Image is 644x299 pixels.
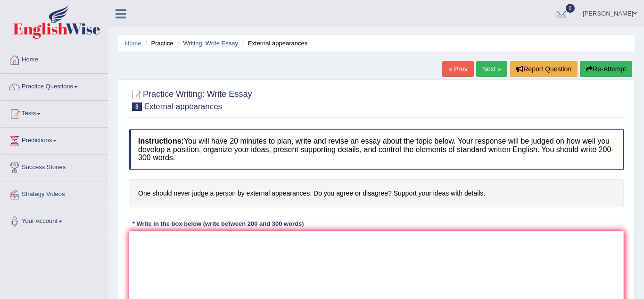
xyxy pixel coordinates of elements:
[143,39,173,48] li: Practice
[566,4,575,13] span: 0
[129,129,624,170] h4: You will have 20 minutes to plan, write and revise an essay about the topic below. Your response ...
[580,61,632,77] button: Re-Attempt
[0,47,108,70] a: Home
[0,181,108,205] a: Strategy Videos
[0,74,108,97] a: Practice Questions
[476,61,507,77] a: Next »
[0,154,108,178] a: Success Stories
[132,103,142,111] span: 3
[442,61,473,77] a: « Prev
[240,39,308,48] li: External appearances
[129,179,624,208] h4: One should never judge a person by external appearances. Do you agree or disagree? Support your i...
[125,40,141,47] a: Home
[510,61,578,77] button: Report Question
[129,87,252,111] h2: Practice Writing: Write Essay
[0,208,108,232] a: Your Account
[129,219,307,228] div: * Write in the box below (write between 200 and 300 words)
[0,128,108,151] a: Predictions
[183,40,238,47] a: Writing: Write Essay
[0,101,108,124] a: Tests
[138,137,184,145] b: Instructions:
[144,102,222,111] small: External appearances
